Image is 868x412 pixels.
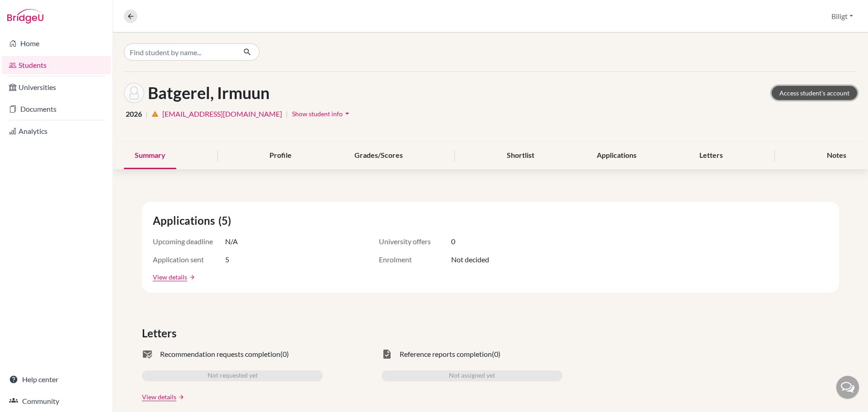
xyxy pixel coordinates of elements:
[451,236,455,247] span: 0
[2,100,111,118] a: Documents
[153,272,187,282] a: View details
[153,236,225,247] span: Upcoming deadline
[142,349,153,360] span: mark_email_read
[2,392,111,410] a: Community
[162,109,282,119] a: [EMAIL_ADDRESS][DOMAIN_NAME]
[124,43,236,61] input: Find student by name...
[400,349,492,360] span: Reference reports completion
[292,107,352,121] button: Show student infoarrow_drop_down
[142,325,180,341] span: Letters
[286,109,288,119] span: |
[176,394,184,400] a: arrow_forward
[2,78,111,96] a: Universities
[187,274,195,280] a: arrow_forward
[160,349,280,360] span: Recommendation requests completion
[148,83,269,103] h1: Batgerel, Irmuun
[816,142,857,169] div: Notes
[379,236,451,247] span: University offers
[142,392,176,402] a: View details
[208,370,258,381] span: Not requested yet
[586,142,647,169] div: Applications
[153,254,225,265] span: Application sent
[379,254,451,265] span: Enrolment
[449,370,495,381] span: Not assigned yet
[2,370,111,388] a: Help center
[126,109,142,119] span: 2026
[280,349,289,360] span: (0)
[292,110,343,118] span: Show student info
[225,254,229,265] span: 5
[20,6,39,14] span: Help
[124,142,176,169] div: Summary
[225,236,238,247] span: N/A
[382,349,392,360] span: task
[344,142,414,169] div: Grades/Scores
[689,142,734,169] div: Letters
[772,86,857,100] a: Access student's account
[218,213,235,229] span: (5)
[2,56,111,74] a: Students
[146,109,148,119] span: |
[827,8,857,25] button: Biligt
[153,213,218,229] span: Applications
[151,110,159,118] i: warning
[124,83,144,103] img: Irmuun Batgerel's avatar
[259,142,302,169] div: Profile
[7,9,43,24] img: Bridge-U
[2,34,111,52] a: Home
[496,142,545,169] div: Shortlist
[2,122,111,140] a: Analytics
[343,109,352,118] i: arrow_drop_down
[451,254,489,265] span: Not decided
[492,349,500,360] span: (0)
